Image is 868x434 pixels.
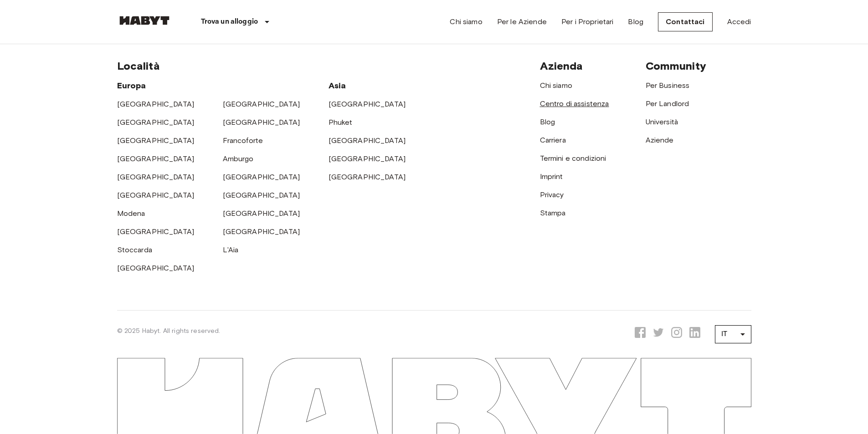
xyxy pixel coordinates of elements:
[223,227,300,236] a: [GEOGRAPHIC_DATA]
[223,173,300,181] a: [GEOGRAPHIC_DATA]
[117,173,195,181] a: [GEOGRAPHIC_DATA]
[646,81,690,90] a: Per Business
[329,81,346,91] span: Asia
[329,118,353,127] a: Phuket
[646,99,689,108] a: Per Landlord
[117,136,195,145] a: [GEOGRAPHIC_DATA]
[117,264,195,272] a: [GEOGRAPHIC_DATA]
[540,190,564,199] a: Privacy
[540,99,609,108] a: Centro di assistenza
[223,154,254,163] a: Amburgo
[117,209,145,218] a: Modena
[540,117,555,126] a: Blog
[117,81,146,91] span: Europa
[715,322,751,347] div: IT
[727,16,751,27] a: Accedi
[117,154,195,163] a: [GEOGRAPHIC_DATA]
[329,136,406,145] a: [GEOGRAPHIC_DATA]
[223,100,300,108] a: [GEOGRAPHIC_DATA]
[540,154,606,163] a: Termini e condizioni
[223,209,300,218] a: [GEOGRAPHIC_DATA]
[329,173,406,181] a: [GEOGRAPHIC_DATA]
[658,12,713,31] a: Contattaci
[117,59,160,72] span: Località
[540,209,566,217] a: Stampa
[540,59,583,72] span: Azienda
[540,172,563,181] a: Imprint
[117,16,172,25] img: Habyt
[117,245,152,254] a: Stoccarda
[223,245,239,254] a: L'Aia
[201,16,258,27] p: Trova un alloggio
[450,16,482,27] a: Chi siamo
[628,16,643,27] a: Blog
[117,191,195,199] a: [GEOGRAPHIC_DATA]
[117,100,195,108] a: [GEOGRAPHIC_DATA]
[117,118,195,127] a: [GEOGRAPHIC_DATA]
[329,154,406,163] a: [GEOGRAPHIC_DATA]
[540,81,572,90] a: Chi siamo
[646,59,706,72] span: Community
[497,16,547,27] a: Per le Aziende
[117,327,221,335] span: © 2025 Habyt. All rights reserved.
[646,136,674,144] a: Aziende
[561,16,614,27] a: Per i Proprietari
[329,100,406,108] a: [GEOGRAPHIC_DATA]
[540,136,566,144] a: Carriera
[223,191,300,199] a: [GEOGRAPHIC_DATA]
[223,118,300,127] a: [GEOGRAPHIC_DATA]
[646,117,678,126] a: Università
[117,227,195,236] a: [GEOGRAPHIC_DATA]
[223,136,263,145] a: Francoforte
